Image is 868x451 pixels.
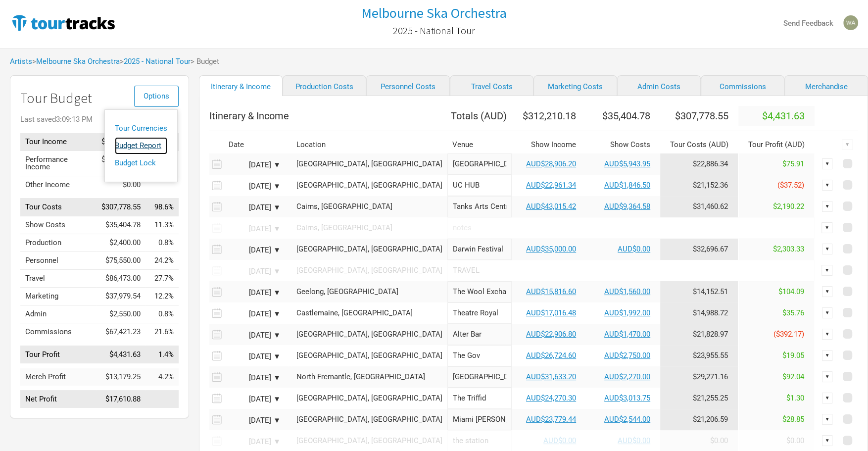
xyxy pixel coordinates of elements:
[526,245,576,253] a: AUD$35,000.00
[366,75,450,96] a: Personnel Costs
[618,245,650,253] a: AUD$0.00
[96,323,145,341] td: $67,421.23
[784,75,868,96] a: Merchandise
[209,106,447,126] th: Itinerary & Income
[447,302,512,324] input: Theatre Royal
[145,176,179,194] td: Other Income as % of Tour Income
[296,160,442,168] div: Sydney, Australia
[296,288,442,296] div: Geelong, Australia
[226,204,281,211] div: [DATE] ▼
[660,239,738,260] td: Tour Cost allocation from Production, Personnel, Travel, Marketing, Admin & Commissions
[533,75,617,96] a: Marketing Costs
[226,247,281,254] div: [DATE] ▼
[145,234,179,252] td: Production as % of Tour Income
[660,196,738,217] td: Tour Cost allocation from Production, Personnel, Travel, Marketing, Admin & Commissions
[822,329,833,340] div: ▼
[296,395,442,402] div: Brisbane, Australia
[145,368,179,386] td: Merch Profit as % of Tour Income
[447,345,512,366] input: The Gov
[786,436,804,445] span: $0.00
[782,308,804,317] span: $35.76
[199,75,283,96] a: Itinerary & Income
[447,324,512,345] input: Alter Bar
[96,305,145,323] td: $2,550.00
[145,346,179,363] td: Tour Profit as % of Tour Income
[224,136,288,153] th: Date
[20,176,96,194] td: Other Income
[604,181,650,190] a: AUD$1,846.50
[296,182,442,189] div: Canberra, Australia
[226,374,281,382] div: [DATE] ▼
[145,391,179,408] td: Net Profit as % of Tour Income
[618,436,650,445] a: AUD$0.00
[36,57,120,66] a: Melbourne Ska Orchestra
[604,287,650,296] a: AUD$1,560.00
[821,222,832,233] div: ▼
[20,116,179,123] div: Last saved 3:09:13 PM
[660,281,738,302] td: Tour Cost allocation from Production, Personnel, Travel, Marketing, Admin & Commissions
[604,308,650,317] a: AUD$1,992.00
[96,288,145,305] td: $37,979.54
[822,393,833,403] div: ▼
[10,13,117,33] img: TourTracks
[145,305,179,323] td: Admin as % of Tour Income
[296,331,442,338] div: Hobart, Australia
[586,106,660,126] th: $35,404.78
[762,110,805,122] span: $4,431.63
[296,267,442,274] div: Darwin, Australia
[701,75,784,96] a: Commissions
[447,281,512,302] input: The Wool Exchange
[20,368,96,386] td: Merch Profit
[296,352,442,359] div: Adelaide, Australia
[660,106,738,126] th: $307,778.55
[20,288,96,305] td: Marketing
[822,435,833,446] div: ▼
[120,58,191,65] span: >
[226,438,281,446] div: [DATE] ▼
[822,158,833,169] div: ▼
[145,216,179,234] td: Show Costs as % of Tour Income
[115,120,167,137] a: Tour Currencies
[226,225,281,233] div: [DATE] ▼
[226,183,281,190] div: [DATE] ▼
[20,150,96,176] td: Performance Income
[783,19,833,28] strong: Send Feedback
[226,310,281,318] div: [DATE] ▼
[10,57,32,66] a: Artists
[604,415,650,424] a: AUD$2,544.00
[145,199,179,216] td: Tour Costs as % of Tour Income
[822,180,833,191] div: ▼
[586,136,660,153] th: Show Costs
[617,75,701,96] a: Admin Costs
[447,409,512,430] input: Miami Marketta
[296,416,442,423] div: Gold Coast, Australia
[447,217,815,239] input: notes
[526,181,576,190] a: AUD$22,961.34
[778,287,804,296] span: $104.09
[822,371,833,382] div: ▼
[20,346,96,363] td: Tour Profit
[20,199,96,216] td: Tour Costs
[526,308,576,317] a: AUD$17,016.48
[226,353,281,360] div: [DATE] ▼
[96,199,145,216] td: $307,778.55
[447,239,512,260] input: Darwin Festival
[145,252,179,270] td: Personnel as % of Tour Income
[447,153,512,175] input: Liberty Hall
[393,20,475,41] a: 2025 - National Tour
[296,437,442,445] div: Sunshine Coast, Australia
[115,154,167,172] a: Budget Lock
[191,58,219,65] span: > Budget
[660,409,738,430] td: Tour Cost allocation from Production, Personnel, Travel, Marketing, Admin & Commissions
[283,75,366,96] a: Production Costs
[660,175,738,196] td: Tour Cost allocation from Production, Personnel, Travel, Marketing, Admin & Commissions
[145,288,179,305] td: Marketing as % of Tour Income
[822,350,833,361] div: ▼
[526,394,576,402] a: AUD$24,270.30
[144,92,169,100] span: Options
[660,153,738,175] td: Tour Cost allocation from Production, Personnel, Travel, Marketing, Admin & Commissions
[660,345,738,366] td: Tour Cost allocation from Production, Personnel, Travel, Marketing, Admin & Commissions
[782,351,804,360] span: $19.05
[782,159,804,168] span: $75.91
[134,86,179,107] button: Options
